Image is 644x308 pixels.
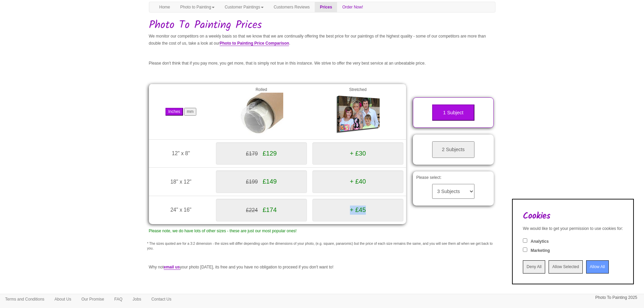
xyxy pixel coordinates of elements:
span: £179 [246,151,258,157]
div: We would like to get your permission to use cookies for: [523,226,623,232]
p: * The sizes quoted are for a 3:2 dimension - the sizes will differ depending upon the dimensions ... [147,241,497,251]
label: Marketing [531,248,550,254]
p: Please don't think that if you pay more, you get more, that is simply not true in this instance. ... [149,60,495,67]
input: Allow All [586,260,609,274]
a: Customers Reviews [269,2,315,12]
img: Rolled [239,93,283,137]
td: Stretched [310,84,406,139]
span: £199 [246,179,258,185]
a: Jobs [128,294,146,304]
a: Prices [315,2,337,12]
a: Photo to Painting Price Comparison [220,41,289,46]
a: Home [154,2,175,12]
span: 24" x 16" [170,207,191,213]
p: Photo To Painting 2025 [595,294,637,301]
a: Customer Paintings [220,2,269,12]
a: Contact Us [146,294,176,304]
span: £174 [263,206,277,213]
span: £129 [263,150,277,157]
div: Please select: [413,171,494,206]
a: FAQ [109,294,128,304]
button: Inches [165,108,183,116]
span: 12" x 8" [172,150,190,156]
button: 1 Subject [432,104,474,121]
span: £149 [263,178,277,185]
a: Our Promise [76,294,109,304]
p: Why not your photo [DATE], its free and you have no obligation to proceed if you don't want to! [149,264,495,271]
input: Deny All [523,260,545,274]
span: 18" x 12" [170,179,191,185]
img: Gallery Wrap [336,93,380,137]
p: Please note, we do have lots of other sizes - these are just our most popular ones! [149,228,406,235]
a: Photo to Painting [175,2,220,12]
h2: Cookies [523,211,623,221]
span: + £45 [350,206,366,213]
a: email us [164,265,180,270]
span: £224 [246,207,258,213]
input: Allow Selected [549,260,583,274]
label: Analytics [531,239,549,244]
td: Rolled [213,84,310,139]
button: mm [184,108,196,116]
h1: Photo To Painting Prices [149,19,495,31]
a: About Us [49,294,76,304]
p: We monitor our competitors on a weekly basis so that we know that we are continually offering the... [149,33,495,47]
a: Order Now! [337,2,368,12]
span: + £40 [350,178,366,185]
button: 2 Subjects [432,141,474,158]
span: + £30 [350,150,366,157]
